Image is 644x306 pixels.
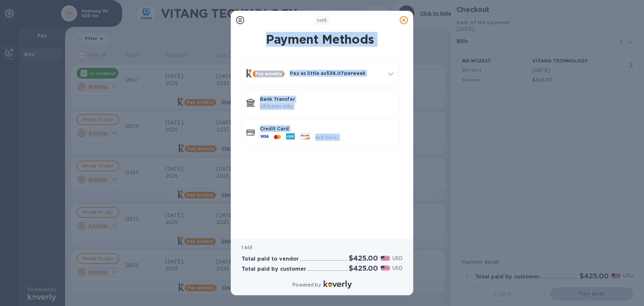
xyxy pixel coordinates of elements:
p: USD [392,255,402,262]
img: USD [381,256,390,261]
p: Powered by [292,281,321,289]
p: US banks only. [260,103,393,110]
h1: Payment Methods [239,32,400,46]
img: Logo [324,280,352,289]
b: Pay weekly [255,71,282,76]
p: USD [392,265,402,272]
h3: Total paid by customer [241,266,306,272]
b: 1 bill [241,245,252,250]
p: Credit Card [260,125,393,132]
h2: $425.00 [349,254,378,262]
h2: $425.00 [349,264,378,272]
span: 1 [317,18,319,23]
b: of 3 [317,18,327,23]
p: Bank Transfer [260,96,393,102]
p: Pay as little as $38.07 per week [290,70,383,77]
img: USD [381,266,390,270]
h3: Total paid to vendor [241,256,299,262]
span: and more... [315,135,340,140]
